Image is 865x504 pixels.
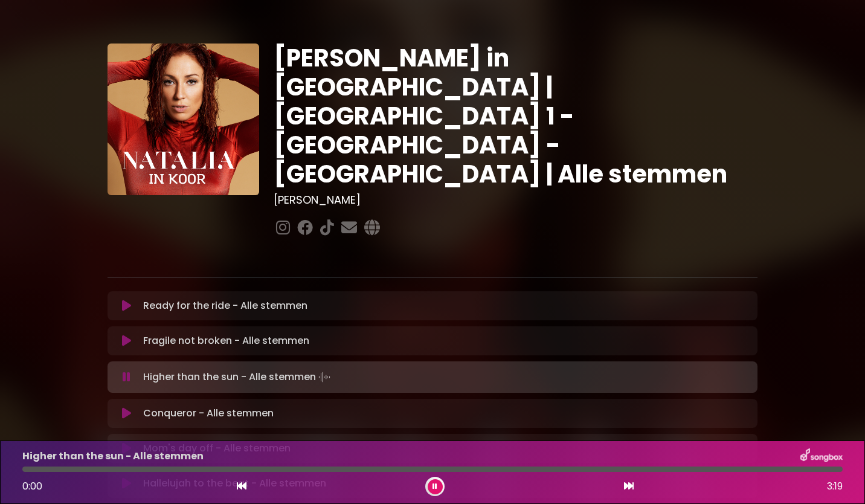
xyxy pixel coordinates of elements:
[143,406,274,421] p: Conqueror - Alle stemmen
[274,44,757,189] h1: [PERSON_NAME] in [GEOGRAPHIC_DATA] | [GEOGRAPHIC_DATA] 1 - [GEOGRAPHIC_DATA] - [GEOGRAPHIC_DATA] ...
[108,44,259,195] img: YTVS25JmS9CLUqXqkEhs
[827,479,843,494] span: 3:19
[143,299,307,313] p: Ready for the ride - Alle stemmen
[143,369,333,386] p: Higher than the sun - Alle stemmen
[22,479,42,493] span: 0:00
[316,369,333,386] img: waveform4.gif
[274,193,757,207] h3: [PERSON_NAME]
[143,334,309,348] p: Fragile not broken - Alle stemmen
[800,448,843,464] img: songbox-logo-white.png
[22,449,204,464] p: Higher than the sun - Alle stemmen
